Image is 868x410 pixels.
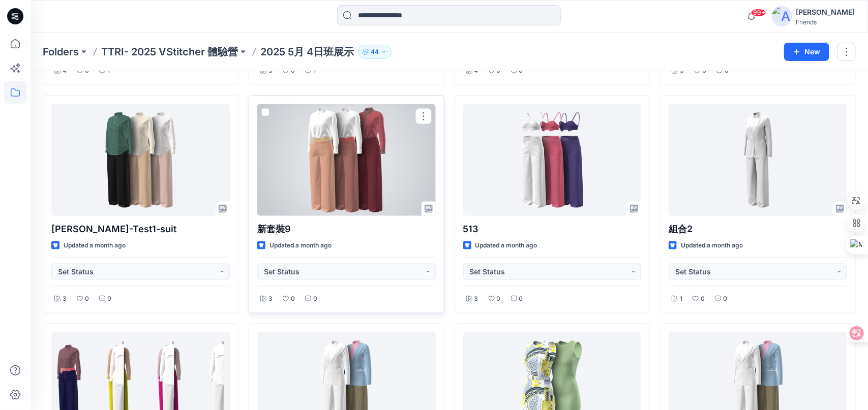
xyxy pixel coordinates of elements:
a: 組合2 [669,104,847,216]
p: 0 [313,294,317,304]
p: 3 [474,294,478,304]
p: 1 [680,294,682,304]
p: 513 [463,222,642,236]
p: 2025 5月 4日班展示 [260,45,354,59]
p: Updated a month ago [270,240,332,251]
p: 3 [268,294,273,304]
p: 0 [107,294,111,304]
p: 0 [701,294,705,304]
p: 0 [723,294,727,304]
p: 3 [63,294,67,304]
p: Updated a month ago [681,240,743,251]
p: 0 [291,294,295,304]
p: 44 [371,46,379,57]
img: avatar [772,6,792,26]
span: 99+ [751,9,766,17]
a: 513 [463,104,642,216]
p: 組合2 [669,222,847,236]
a: TTRI- 2025 VStitcher 體驗營 [101,45,238,59]
p: Updated a month ago [475,240,537,251]
p: 0 [497,294,501,304]
div: [PERSON_NAME] [796,6,855,18]
button: New [784,43,829,61]
p: 新套裝9 [257,222,436,236]
p: Updated a month ago [64,240,126,251]
p: 0 [519,294,523,304]
p: [PERSON_NAME]-Test1-suit [51,222,230,236]
a: Folders [43,45,79,59]
a: 新套裝9 [257,104,436,216]
a: Beth-Test1-suit [51,104,230,216]
div: Friends [796,18,855,26]
p: 0 [85,294,89,304]
button: 44 [358,45,392,59]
